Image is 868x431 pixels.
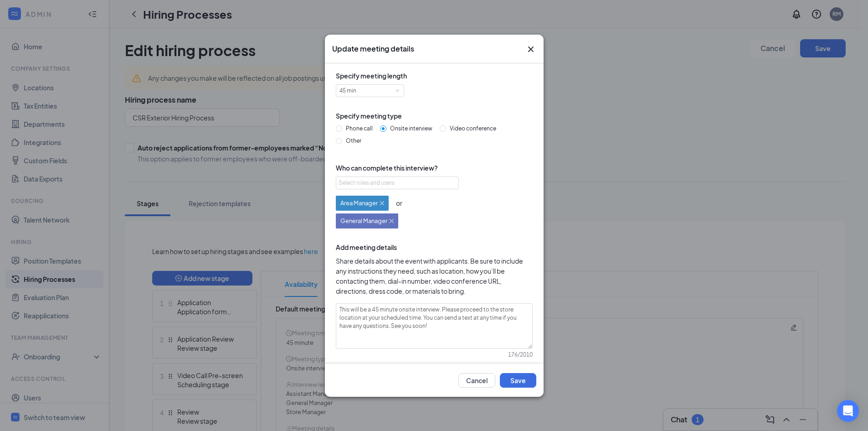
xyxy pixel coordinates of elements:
div: 176 / 2010 [341,350,533,358]
svg: Cross [525,44,536,55]
button: Cancel [458,373,495,387]
span: Video conference [446,125,500,132]
div: 45 min [339,85,363,97]
span: Share details about the event with applicants. Be sure to include any instructions they need, suc... [336,255,533,296]
span: Onsite interview [386,125,436,132]
div: Open Intercom Messenger [837,400,859,422]
span: Phone call [342,125,376,132]
div: or [396,198,402,208]
span: Area Manager [340,198,378,208]
div: Select roles and users [339,178,451,187]
span: General Manager [340,216,387,225]
span: Specify meeting type [336,111,533,121]
span: Specify meeting length [336,71,533,81]
span: Add meeting details [336,242,533,252]
button: Save [500,373,536,387]
button: Close [525,44,536,55]
textarea: This will be a 45 minute onsite interview. Please proceed to the store location at your scheduled... [336,303,533,348]
span: Who can complete this interview? [336,162,533,172]
span: Other [342,137,365,144]
h3: Update meeting details [332,44,414,54]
